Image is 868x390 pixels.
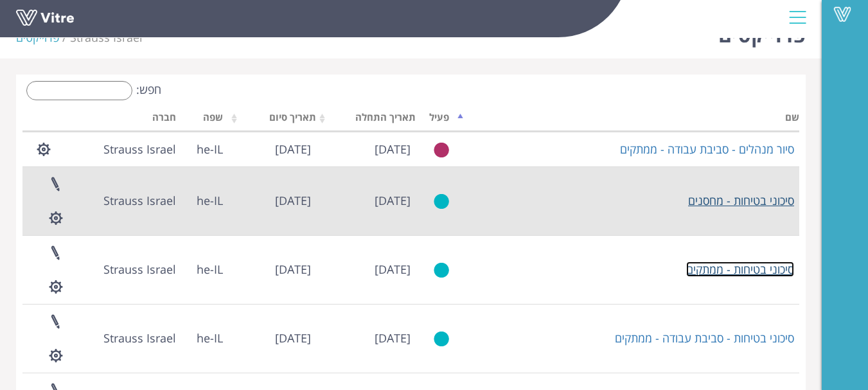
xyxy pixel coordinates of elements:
a: סיור מנהלים - סביבת עבודה - ממתקים [620,141,794,157]
td: he-IL [181,132,228,166]
td: he-IL [181,166,228,235]
span: 222 [103,193,176,208]
th: שפה [181,107,228,132]
img: yes [434,262,449,278]
a: סיכוני בטיחות - ממתקים [686,261,794,277]
th: פעיל [416,107,454,132]
td: [DATE] [316,166,416,235]
img: no [434,142,449,158]
span: 222 [103,141,176,157]
td: [DATE] [316,235,416,304]
img: yes [434,331,449,347]
td: [DATE] [228,304,316,373]
td: he-IL [181,304,228,373]
td: he-IL [181,235,228,304]
label: חפש: [22,81,161,100]
span: 222 [103,330,176,346]
a: סיכוני בטיחות - מחסנים [688,193,794,208]
td: [DATE] [228,132,316,166]
img: yes [434,193,449,209]
td: [DATE] [228,166,316,235]
th: תאריך סיום: activate to sort column ascending [228,107,316,132]
td: [DATE] [316,304,416,373]
th: שם: activate to sort column descending [454,107,799,132]
input: חפש: [26,81,132,100]
th: תאריך התחלה: activate to sort column ascending [316,107,416,132]
td: [DATE] [316,132,416,166]
a: סיכוני בטיחות - סביבת עבודה - ממתקים [615,330,794,346]
th: חברה [76,107,181,132]
td: [DATE] [228,235,316,304]
span: 222 [103,261,176,277]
